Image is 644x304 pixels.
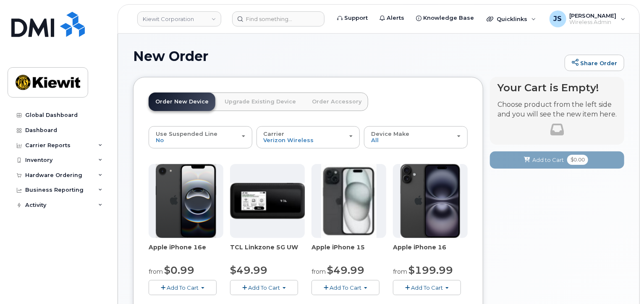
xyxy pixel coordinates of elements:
span: Use Suspended Line [156,130,217,137]
span: Device Make [371,130,409,137]
small: from [393,268,407,275]
h1: New Order [133,49,560,63]
span: Carrier [264,130,285,137]
span: Verizon Wireless [264,137,314,143]
div: Apple iPhone 15 [312,243,386,260]
p: Choose product from the left side and you will see the new item here. [497,100,617,119]
div: Apple iPhone 16 [393,243,468,260]
div: TCL Linkzone 5G UW [230,243,305,260]
button: Device Make All [364,126,468,148]
button: Add To Cart [393,280,461,295]
button: Carrier Verizon Wireless [257,126,360,148]
span: $0.00 [567,155,588,165]
small: from [312,268,326,275]
button: Add To Cart [149,280,217,295]
button: Add To Cart [312,280,380,295]
a: Order Accessory [305,93,368,111]
span: Add To Cart [249,284,280,291]
span: Add To Cart [411,284,443,291]
span: $49.99 [327,264,364,276]
button: Use Suspended Line No [149,126,252,148]
a: Upgrade Existing Device [218,93,303,111]
span: Add To Cart [167,284,199,291]
img: iphone_16_plus.png [401,164,460,238]
img: iphone15.jpg [321,164,377,238]
span: $0.99 [164,264,194,276]
span: No [156,137,164,143]
h4: Your Cart is Empty! [497,82,617,93]
span: Add To Cart [330,284,362,291]
img: linkzone5g.png [230,183,305,219]
small: from [149,268,163,275]
button: Add To Cart [230,280,298,295]
span: $49.99 [230,264,267,276]
span: $199.99 [408,264,453,276]
button: Add to Cart $0.00 [490,151,624,169]
a: Order New Device [149,93,215,111]
span: All [371,137,379,143]
span: Add to Cart [532,156,564,164]
img: iphone16e.png [156,164,216,238]
div: Apple iPhone 16e [149,243,223,260]
iframe: Messenger Launcher [607,267,638,298]
a: Share Order [565,55,624,71]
